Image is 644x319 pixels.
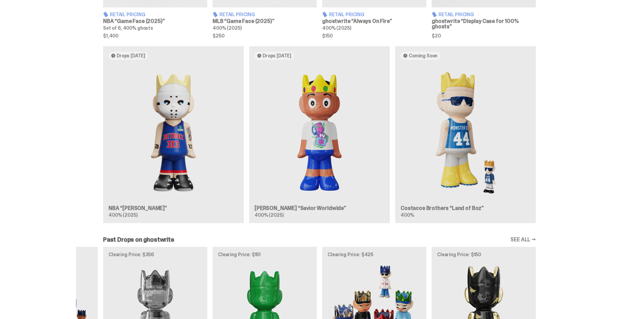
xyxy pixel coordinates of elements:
[117,53,145,58] span: Drops [DATE]
[322,19,426,24] h3: ghostwrite “Always On Fire”
[329,12,364,17] span: Retail Pricing
[109,65,238,200] img: Eminem
[322,33,426,38] span: $150
[213,19,317,24] h3: MLB “Game Face (2025)”
[109,212,137,218] span: 400% (2025)
[255,206,384,211] h3: [PERSON_NAME] “Savior Worldwide”
[109,252,202,257] p: Clearing Price: $356
[255,212,283,218] span: 400% (2025)
[103,33,207,38] span: $1,400
[438,12,474,17] span: Retail Pricing
[322,25,351,31] span: 400% (2025)
[401,212,414,218] span: 400%
[437,252,530,257] p: Clearing Price: $150
[213,33,317,38] span: $250
[401,65,530,200] img: Land of Boz
[510,237,536,242] a: SEE ALL →
[109,206,238,211] h3: NBA “[PERSON_NAME]”
[328,252,421,257] p: Clearing Price: $425
[213,25,241,31] span: 400% (2025)
[103,25,153,31] span: Set of 6, 400% ghosts
[103,237,174,243] h2: Past Drops on ghostwrite
[409,53,437,58] span: Coming Soon
[432,19,536,29] h3: ghostwrite “Display Case for 100% ghosts”
[432,33,536,38] span: $20
[219,12,255,17] span: Retail Pricing
[401,206,530,211] h3: Costacos Brothers “Land of Boz”
[263,53,291,58] span: Drops [DATE]
[110,12,145,17] span: Retail Pricing
[255,65,384,200] img: Savior Worldwide
[218,252,311,257] p: Clearing Price: $151
[103,19,207,24] h3: NBA “Game Face (2025)”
